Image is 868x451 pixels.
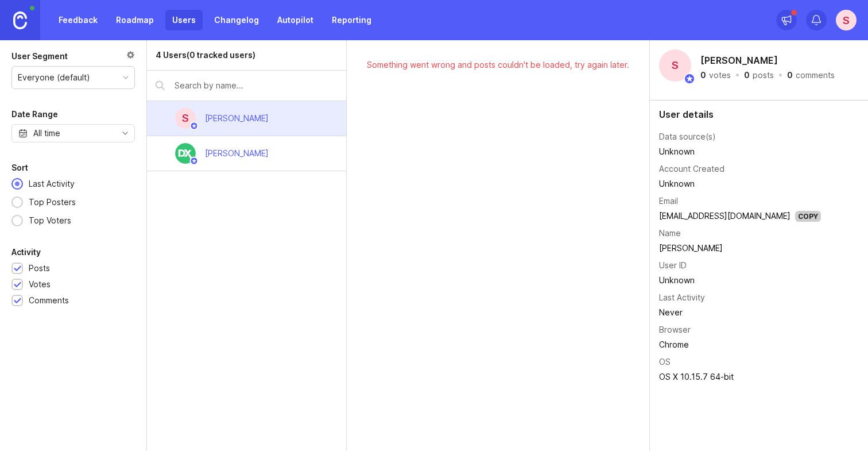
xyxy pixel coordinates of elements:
div: posts [753,71,774,79]
a: Changelog [207,10,266,30]
div: 0 [787,71,793,79]
div: Comments [29,294,69,307]
div: Copy [795,211,821,222]
div: S [175,108,196,129]
img: Canny Home [13,11,27,29]
div: · [734,71,741,79]
div: Everyone (default) [18,71,90,84]
div: Unknown [659,274,821,287]
div: Sort [11,161,28,175]
a: Autopilot [270,10,320,30]
div: User Segment [11,49,68,63]
div: Last Activity [659,291,705,304]
iframe: Intercom live chat [829,412,857,440]
div: Top Voters [23,214,77,227]
div: Last Activity [23,178,80,190]
div: Unknown [659,178,821,190]
div: S [659,49,691,82]
div: Posts [29,262,50,275]
div: Name [659,227,681,240]
div: All time [33,127,60,140]
img: Harshil Shah [175,143,196,164]
div: Activity [11,245,41,259]
a: Reporting [325,10,378,30]
button: S [836,10,857,30]
a: Feedback [52,10,104,30]
div: 0 [744,71,750,79]
div: [PERSON_NAME] [205,112,269,125]
a: Roadmap [109,10,161,30]
div: Email [659,195,678,207]
img: member badge [684,73,695,84]
a: Users [165,10,203,30]
div: Date Range [11,107,58,121]
div: Something went wrong and posts couldn't be loaded, try again later. [365,59,631,71]
svg: toggle icon [116,129,134,138]
img: member badge [190,157,199,165]
div: Data source(s) [659,130,716,143]
div: 0 [700,71,706,79]
div: votes [709,71,731,79]
div: · [777,71,784,79]
div: Account Created [659,163,724,175]
div: [PERSON_NAME] [205,147,269,160]
div: 4 Users (0 tracked users) [156,49,255,61]
td: Unknown [659,144,821,159]
td: Chrome [659,337,821,352]
div: Top Posters [23,196,82,209]
img: member badge [190,122,199,130]
div: User ID [659,259,687,272]
a: [EMAIL_ADDRESS][DOMAIN_NAME] [659,211,790,221]
input: Search by name... [175,79,338,92]
div: Browser [659,323,691,336]
td: OS X 10.15.7 64-bit [659,369,821,384]
div: comments [796,71,835,79]
div: Never [659,306,821,319]
td: [PERSON_NAME] [659,241,821,256]
div: OS [659,356,671,368]
div: Votes [29,278,51,291]
h2: [PERSON_NAME] [698,52,780,69]
div: User details [659,110,859,119]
